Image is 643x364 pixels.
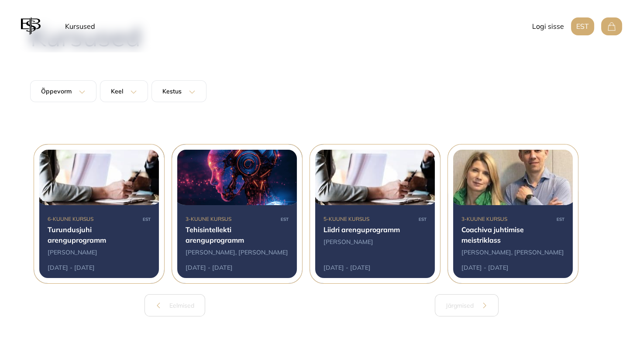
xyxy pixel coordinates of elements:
[100,80,148,102] button: Keel
[447,144,578,284] a: Pildil on EBSi Coachiva juhtimise meistriklassi läbiviijad Merle Viirmaa ja Kiur Lootus3-kuune ku...
[151,80,206,102] button: Kestus
[162,88,182,95] span: Kestus
[309,144,440,284] a: Liidri arenguprogramm5-kuune kursusESTLiidri arenguprogramm[PERSON_NAME][DATE] - [DATE]
[62,17,99,35] a: Kursused
[30,80,96,102] button: Õppevorm
[111,88,123,95] span: Keel
[21,16,41,37] img: EBS logo
[172,144,303,284] a: Futuristlik tehisintellekti robot – AI ja kõrgtehnoloogia kujutis3-kuune kursusESTTehisintellekti...
[34,144,165,284] a: Liidri arenguprogramm6-kuune kursusESTTurundusjuhi arenguprogramm[PERSON_NAME][DATE] - [DATE]
[532,17,564,35] button: Logi sisse
[30,21,613,52] h1: Kursused
[435,294,499,316] button: Järgmised
[571,17,594,35] button: EST
[41,88,72,95] span: Õppevorm
[144,294,205,316] button: Eelmised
